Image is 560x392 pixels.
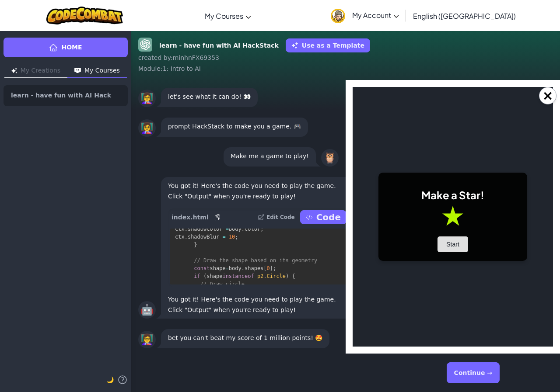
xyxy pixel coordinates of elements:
div: 🤖 [138,301,156,319]
span: ctx [175,234,185,240]
span: ( [203,273,206,279]
img: CodeCombat logo [46,7,123,24]
span: instanceof [222,273,254,279]
span: . [185,234,188,240]
span: shape [206,273,222,279]
span: Circle [267,273,286,279]
span: . [185,226,188,232]
p: bet you can't beat my score of 1 million points! 🤩 [168,333,322,343]
span: // Draw circle [200,281,245,287]
span: [ [263,265,266,271]
span: = [226,226,229,232]
a: Home [3,38,128,57]
p: let's see what it can do! 👀 [168,91,251,102]
a: English ([GEOGRAPHIC_DATA]) [409,4,520,28]
strong: learn - have fun with AI HackStack [159,41,279,50]
span: index.html [171,213,209,222]
span: // Draw the shape based on its geometry [194,257,317,264]
span: ; [235,234,238,240]
span: shadowColor [188,226,222,232]
span: learn - have fun with AI HackStack [11,92,113,99]
img: Icon [11,68,17,73]
a: My Courses [200,4,255,28]
a: My Account [326,2,403,29]
button: Continue → [447,362,500,383]
span: My Courses [205,11,243,21]
span: ; [273,265,276,271]
span: English ([GEOGRAPHIC_DATA]) [413,11,516,21]
div: 🦉 [321,149,339,167]
span: . [263,273,266,279]
button: Edit Code [258,210,295,224]
span: p2 [257,273,263,279]
button: Start [85,149,115,165]
span: created by : minhnFX69353 [138,54,219,61]
p: prompt HackStack to make you a game. 🎮 [168,121,301,132]
span: ) [286,273,289,279]
span: shape [210,265,225,271]
span: 10 [229,234,235,240]
button: Close [539,87,556,104]
h1: Make a Star! [35,101,166,114]
span: My Account [352,10,399,20]
button: My Creations [4,64,67,78]
div: Module : 1: Intro to AI [138,64,553,73]
button: Use as a Template [286,38,370,52]
span: } [194,242,197,248]
p: Make me a game to play! [231,151,309,161]
span: { [292,273,295,279]
button: 🌙 [106,375,114,385]
img: Icon [74,68,81,73]
div: 👩‍🏫 [138,90,156,107]
img: avatar [331,9,345,23]
p: Edit Code [266,214,295,221]
span: . [241,265,245,271]
span: body [229,265,241,271]
img: GPT-4 [138,38,152,52]
p: Code [316,211,341,223]
span: if [194,273,200,279]
span: 🌙 [106,376,114,383]
span: = [226,265,229,271]
p: You got it! Here's the code you need to play the game. Click "Output" when you're ready to play! [168,180,350,201]
span: body [229,226,241,232]
span: color [245,226,260,232]
span: const [194,265,210,271]
span: ] [270,265,273,271]
span: Home [61,43,82,52]
span: . [241,226,245,232]
div: 👩‍🏫 [138,331,156,348]
span: ; [260,226,263,232]
div: 👩‍🏫 [138,119,156,137]
span: shapes [245,265,263,271]
p: You got it! Here's the code you need to play the game. Click "Output" when you're ready to play! [168,294,350,315]
span: = [222,234,225,240]
button: Code [300,210,346,224]
span: shadowBlur [188,234,219,240]
span: ctx [175,226,185,232]
span: 0 [267,265,270,271]
a: learn - have fun with AI HackStack [3,85,128,106]
button: My Courses [67,64,127,78]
